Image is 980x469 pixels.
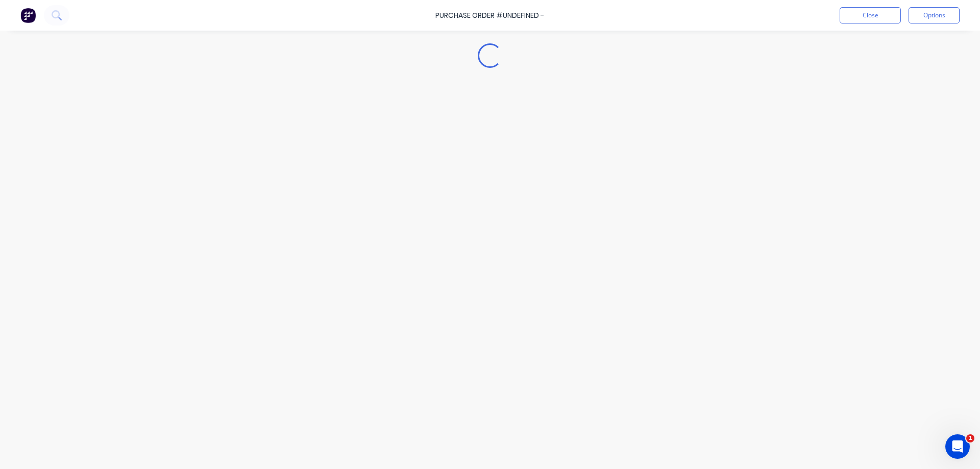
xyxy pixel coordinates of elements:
[909,7,960,23] button: Options
[840,7,901,23] button: Close
[435,10,544,21] div: Purchase Order #undefined -
[20,8,36,23] img: Factory
[966,434,974,442] span: 1
[945,434,970,459] iframe: Intercom live chat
